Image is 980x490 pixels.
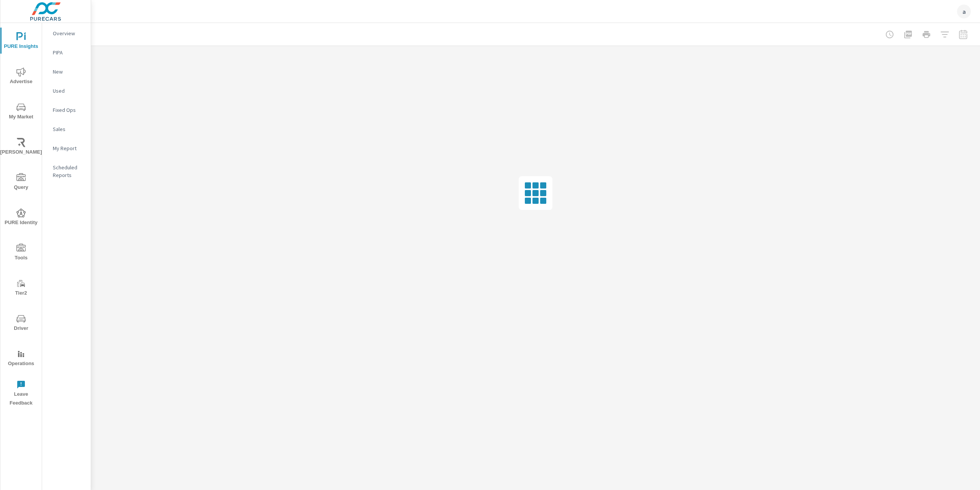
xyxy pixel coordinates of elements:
div: Scheduled Reports [42,162,91,181]
div: Overview [42,28,91,39]
div: Fixed Ops [42,104,91,116]
div: Used [42,85,91,97]
div: a [957,5,971,18]
p: Sales [53,125,85,133]
span: Tier2 [3,279,39,298]
div: New [42,66,91,77]
span: Tools [3,244,39,262]
div: Sales [42,123,91,135]
span: PURE Insights [3,32,39,51]
span: Leave Feedback [3,380,39,408]
p: Used [53,87,85,95]
p: Fixed Ops [53,106,85,114]
div: nav menu [0,23,42,411]
p: Overview [53,29,85,37]
p: PIPA [53,49,85,56]
div: My Report [42,143,91,154]
span: Query [3,173,39,192]
span: Driver [3,314,39,333]
span: Operations [3,349,39,368]
span: My Market [3,103,39,121]
p: New [53,68,85,75]
p: My Report [53,144,85,152]
div: PIPA [42,47,91,58]
span: Advertise [3,67,39,86]
span: [PERSON_NAME] [3,138,39,157]
span: PURE Identity [3,208,39,227]
p: Scheduled Reports [53,164,85,179]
